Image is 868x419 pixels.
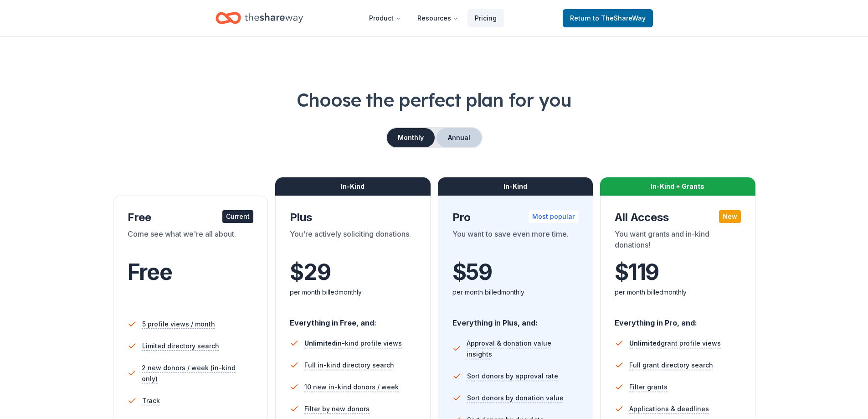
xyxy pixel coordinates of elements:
span: Filter grants [629,382,668,393]
span: 2 new donors / week (in-kind only) [142,362,253,384]
span: to TheShareWay [593,14,646,22]
div: You're actively soliciting donations. [290,228,416,254]
span: Full grant directory search [629,360,713,371]
div: New [719,210,741,223]
span: $ 59 [452,259,492,285]
button: Monthly [387,128,435,147]
div: You want to save even more time. [452,228,579,254]
div: Everything in Free, and: [290,310,416,329]
span: $ 29 [290,259,330,285]
div: Everything in Plus, and: [452,310,579,329]
span: grant profile views [629,339,721,347]
div: Free [128,210,254,225]
span: Applications & deadlines [629,403,709,414]
div: per month billed monthly [452,287,579,298]
div: Current [222,210,253,223]
a: Home [216,7,303,29]
span: Free [128,259,172,285]
span: Unlimited [629,339,661,347]
button: Product [362,9,408,27]
div: All Access [615,210,741,225]
span: 10 new in-kind donors / week [304,382,399,393]
div: per month billed monthly [290,287,416,298]
span: Track [142,395,160,406]
span: Full in-kind directory search [304,360,394,371]
span: 5 profile views / month [142,319,215,330]
div: Come see what we're all about. [128,228,254,254]
a: Pricing [467,9,504,27]
span: $ 119 [615,259,659,285]
div: You want grants and in-kind donations! [615,228,741,254]
div: Plus [290,210,416,225]
span: Sort donors by donation value [467,393,564,403]
span: Limited directory search [142,341,219,352]
div: Everything in Pro, and: [615,310,741,329]
span: Sort donors by approval rate [467,371,558,382]
span: in-kind profile views [304,339,402,347]
div: In-Kind [275,177,431,196]
div: per month billed monthly [615,287,741,298]
h1: Choose the perfect plan for you [36,87,832,113]
button: Annual [437,128,482,147]
a: Returnto TheShareWay [563,9,653,27]
div: In-Kind [438,177,593,196]
div: Most popular [529,210,578,223]
span: Return [570,13,646,24]
div: Pro [452,210,579,225]
div: In-Kind + Grants [600,177,755,196]
span: Unlimited [304,339,336,347]
button: Resources [410,9,466,27]
span: Approval & donation value insights [467,338,578,360]
span: Filter by new donors [304,403,370,414]
nav: Main [362,7,504,29]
